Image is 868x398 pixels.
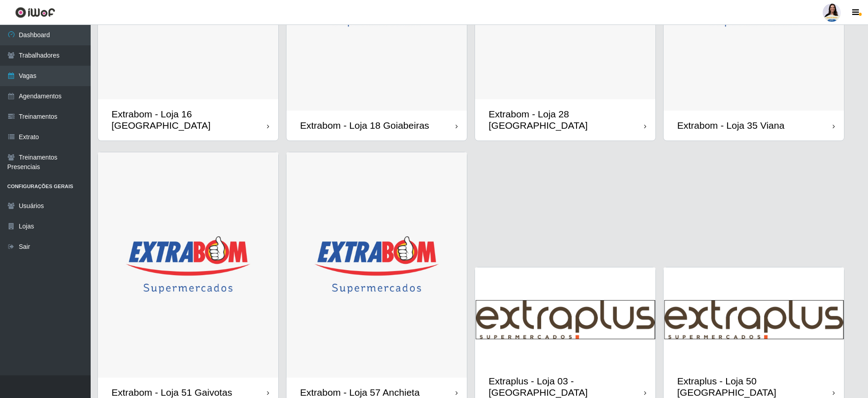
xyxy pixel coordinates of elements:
div: Extrabom - Loja 18 Goiabeiras [300,120,429,131]
img: cardImg [475,267,655,366]
div: Extraplus - Loja 03 - [GEOGRAPHIC_DATA] [489,375,644,398]
div: Extrabom - Loja 57 Anchieta [300,387,420,398]
img: cardImg [98,152,278,378]
div: Extraplus - Loja 50 [GEOGRAPHIC_DATA] [677,375,833,398]
img: cardImg [286,152,467,378]
div: Extrabom - Loja 28 [GEOGRAPHIC_DATA] [489,108,644,131]
img: CoreUI Logo [15,7,55,18]
img: cardImg [664,267,844,366]
div: Extrabom - Loja 16 [GEOGRAPHIC_DATA] [112,108,267,131]
div: Extrabom - Loja 51 Gaivotas [112,387,232,398]
div: Extrabom - Loja 35 Viana [677,120,785,131]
